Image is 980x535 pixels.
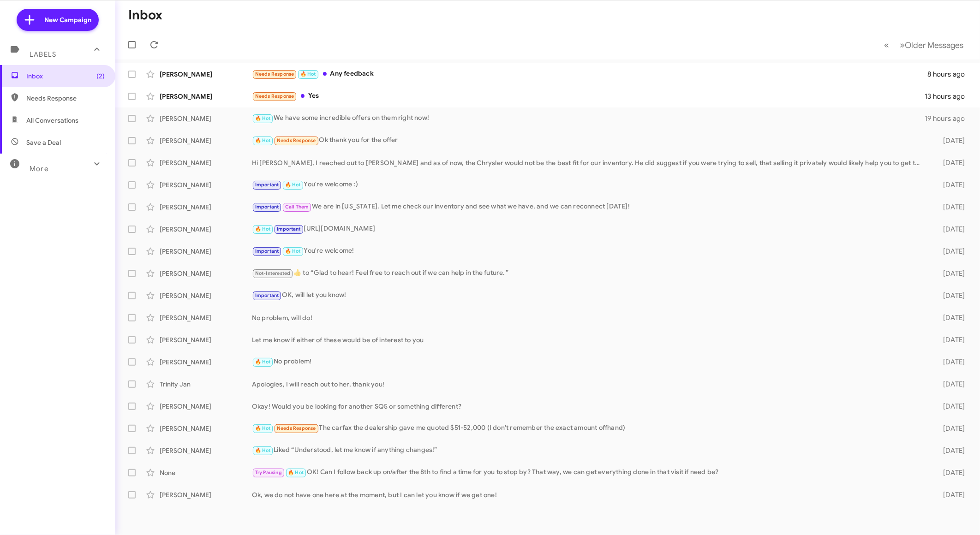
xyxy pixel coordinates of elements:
[927,136,973,145] div: [DATE]
[255,93,294,99] span: Needs Response
[252,69,927,79] div: Any feedback
[26,116,78,125] span: All Conversations
[255,204,279,210] span: Important
[925,114,973,123] div: 19 hours ago
[884,39,889,51] span: «
[905,40,963,50] span: Older Messages
[160,202,252,212] div: [PERSON_NAME]
[160,468,252,477] div: None
[255,226,271,232] span: 🔥 Hot
[285,182,301,188] span: 🔥 Hot
[252,158,927,167] div: Hi [PERSON_NAME], I reached out to [PERSON_NAME] and as of now, the Chrysler would not be the bes...
[277,137,316,143] span: Needs Response
[160,225,252,234] div: [PERSON_NAME]
[927,380,973,389] div: [DATE]
[927,269,973,278] div: [DATE]
[927,70,973,79] div: 8 hours ago
[879,36,969,54] nav: Page navigation example
[927,202,973,212] div: [DATE]
[927,225,973,234] div: [DATE]
[252,335,927,345] div: Let me know if either of these would be of interest to you
[252,246,927,256] div: You're welcome!
[160,357,252,367] div: [PERSON_NAME]
[252,224,927,234] div: [URL][DOMAIN_NAME]
[255,292,279,298] span: Important
[160,402,252,411] div: [PERSON_NAME]
[288,470,304,476] span: 🔥 Hot
[26,94,105,103] span: Needs Response
[255,447,271,453] span: 🔥 Hot
[160,269,252,278] div: [PERSON_NAME]
[160,291,252,300] div: [PERSON_NAME]
[160,158,252,167] div: [PERSON_NAME]
[252,179,927,190] div: You're welcome :)
[160,180,252,190] div: [PERSON_NAME]
[255,470,282,476] span: Try Pausing
[252,402,927,411] div: Okay! Would you be looking for another SQ5 or something different?
[252,135,927,146] div: Ok thank you for the offer
[17,9,99,31] a: New Campaign
[252,268,927,279] div: ​👍​ to “ Glad to hear! Feel free to reach out if we can help in the future. ”
[160,313,252,322] div: [PERSON_NAME]
[927,313,973,322] div: [DATE]
[44,15,91,24] span: New Campaign
[26,71,105,81] span: Inbox
[255,182,279,188] span: Important
[96,71,105,81] span: (2)
[255,137,271,143] span: 🔥 Hot
[927,247,973,256] div: [DATE]
[255,425,271,431] span: 🔥 Hot
[927,490,973,499] div: [DATE]
[255,359,271,365] span: 🔥 Hot
[927,291,973,300] div: [DATE]
[252,490,927,499] div: Ok, we do not have one here at the moment, but I can let you know if we get one!
[252,445,927,456] div: Liked “Understood, let me know if anything changes!”
[160,247,252,256] div: [PERSON_NAME]
[927,402,973,411] div: [DATE]
[255,270,291,276] span: Not-Interested
[160,424,252,433] div: [PERSON_NAME]
[30,50,56,59] span: Labels
[30,165,48,173] span: More
[160,136,252,145] div: [PERSON_NAME]
[252,202,927,212] div: We are in [US_STATE]. Let me check our inventory and see what we have, and we can reconnect [DATE]!
[252,91,925,101] div: Yes
[277,425,316,431] span: Needs Response
[160,380,252,389] div: Trinity Jan
[26,138,61,147] span: Save a Deal
[927,468,973,477] div: [DATE]
[160,335,252,345] div: [PERSON_NAME]
[285,204,309,210] span: Call Them
[160,70,252,79] div: [PERSON_NAME]
[252,113,925,124] div: We have some incredible offers on them right now!
[252,423,927,434] div: The carfax the dealership gave me quoted $51-52,000 (I don't remember the exact amount offhand)
[160,114,252,123] div: [PERSON_NAME]
[252,313,927,322] div: No problem, will do!
[927,424,973,433] div: [DATE]
[878,36,895,54] button: Previous
[927,357,973,367] div: [DATE]
[255,115,271,121] span: 🔥 Hot
[285,248,301,254] span: 🔥 Hot
[927,335,973,345] div: [DATE]
[252,290,927,301] div: OK, will let you know!
[300,71,316,77] span: 🔥 Hot
[255,248,279,254] span: Important
[160,490,252,499] div: [PERSON_NAME]
[128,8,162,23] h1: Inbox
[160,446,252,455] div: [PERSON_NAME]
[927,158,973,167] div: [DATE]
[252,357,927,367] div: No problem!
[927,446,973,455] div: [DATE]
[252,380,927,389] div: Apologies, I will reach out to her, thank you!
[160,92,252,101] div: [PERSON_NAME]
[277,226,301,232] span: Important
[927,180,973,190] div: [DATE]
[894,36,969,54] button: Next
[255,71,294,77] span: Needs Response
[900,39,905,51] span: »
[252,467,927,478] div: OK! Can I follow back up on/after the 8th to find a time for you to stop by? That way, we can get...
[925,92,973,101] div: 13 hours ago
